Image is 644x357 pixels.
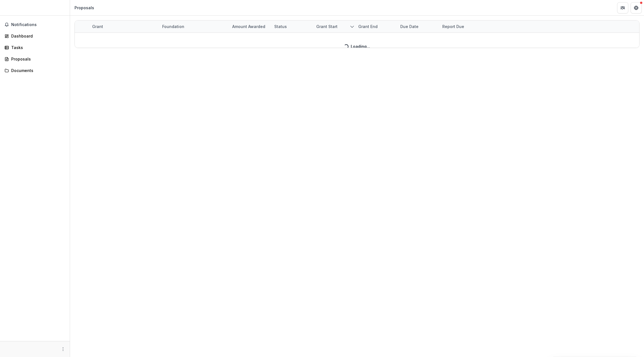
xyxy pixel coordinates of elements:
[11,45,63,50] div: Tasks
[2,31,68,41] a: Dashboard
[11,22,65,27] span: Notifications
[2,43,68,52] a: Tasks
[72,4,96,12] nav: breadcrumb
[11,68,63,73] div: Documents
[2,66,68,75] a: Documents
[2,54,68,64] a: Proposals
[617,2,628,13] button: Partners
[11,56,63,62] div: Proposals
[11,33,63,39] div: Dashboard
[60,346,66,353] button: More
[75,5,94,11] div: Proposals
[631,2,642,13] button: Get Help
[2,20,68,29] button: Notifications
